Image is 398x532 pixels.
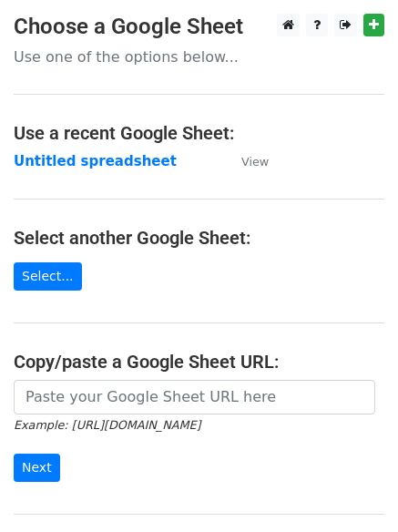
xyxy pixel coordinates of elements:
[223,153,269,169] a: View
[14,351,384,373] h4: Copy/paste a Google Sheet URL:
[14,262,82,291] a: Select...
[14,122,384,144] h4: Use a recent Google Sheet:
[14,14,384,40] h3: Choose a Google Sheet
[14,227,384,249] h4: Select another Google Sheet:
[14,418,200,432] small: Example: [URL][DOMAIN_NAME]
[14,380,375,414] input: Paste your Google Sheet URL here
[14,47,384,66] p: Use one of the options below...
[241,155,269,169] small: View
[14,454,60,482] input: Next
[14,153,177,169] a: Untitled spreadsheet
